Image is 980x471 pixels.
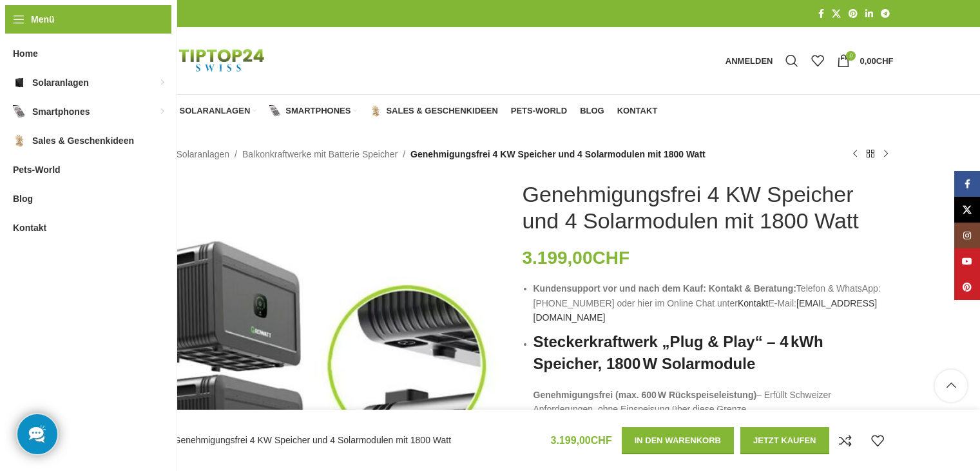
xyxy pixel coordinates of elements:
[550,435,611,446] bdi: 3.199,00
[805,48,831,74] div: Meine Wunschliste
[126,147,706,161] nav: Breadcrumb
[954,248,980,274] a: YouTube Social Link
[877,5,894,23] a: Telegram Social Link
[876,56,894,66] span: CHF
[845,5,861,23] a: Pinterest Social Link
[164,98,257,124] a: Solaranlagen
[860,56,893,66] bdi: 0,00
[591,435,612,446] span: CHF
[32,71,89,94] span: Solaranlagen
[954,274,980,300] a: Pinterest Social Link
[13,105,26,118] img: Smartphones
[814,5,828,23] a: Facebook Social Link
[511,98,567,124] a: Pets-World
[533,390,757,400] strong: Genehmigungsfrei (max. 600 W Rückspeiseleistung)
[878,146,894,162] a: Nächstes Produkt
[13,134,26,147] img: Sales & Geschenkideen
[523,181,894,234] h1: Genehmigungsfrei 4 KW Speicher und 4 Solarmodulen mit 1800 Watt
[935,370,967,402] a: Scroll to top button
[580,106,604,116] span: Blog
[719,48,780,74] a: Anmelden
[954,171,980,197] a: Facebook Social Link
[779,48,805,74] a: Suche
[31,12,55,26] span: Menü
[617,98,658,124] a: Kontakt
[954,197,980,223] a: X Social Link
[533,298,878,323] a: [EMAIL_ADDRESS][DOMAIN_NAME]
[847,146,863,162] a: Vorheriges Produkt
[119,98,664,124] div: Hauptnavigation
[725,57,773,65] span: Anmelden
[828,5,845,23] a: X Social Link
[126,55,287,65] a: Logo der Website
[269,98,357,124] a: Smartphones
[370,105,381,117] img: Sales & Geschenkideen
[410,147,706,161] span: Genehmigungsfrei 4 KW Speicher und 4 Solarmodulen mit 1800 Watt
[285,106,351,116] span: Smartphones
[580,98,604,124] a: Blog
[533,283,706,294] strong: Kundensupport vor und nach dem Kauf:
[32,129,134,152] span: Sales & Geschenkideen
[32,100,90,123] span: Smartphones
[738,298,768,308] a: Kontakt
[177,147,230,161] a: Solaranlagen
[13,76,26,89] img: Solaranlagen
[533,388,894,417] p: – Erfüllt Schweizer Anforderungen, ohne Einspeisung über diese Grenze.
[593,248,630,268] span: CHF
[622,427,734,454] button: In den Warenkorb
[617,106,658,116] span: Kontakt
[370,98,497,124] a: Sales & Geschenkideen
[709,283,796,294] strong: Kontakt & Beratung:
[386,106,497,116] span: Sales & Geschenkideen
[242,147,398,161] a: Balkonkraftwerke mit Batterie Speicher
[174,434,541,447] h4: Genehmigungsfrei 4 KW Speicher und 4 Solarmodulen mit 1800 Watt
[13,158,61,181] span: Pets-World
[861,5,877,23] a: LinkedIn Social Link
[831,48,899,74] a: 0 0,00CHF
[533,331,894,374] h2: Steckerkraftwerk „Plug & Play“ – 4 kWh Speicher, 1800 W Solarmodule
[533,281,894,325] li: Telefon & WhatsApp: [PHONE_NUMBER] oder hier im Online Chat unter E-Mail:
[13,216,46,239] span: Kontakt
[523,248,630,268] bdi: 3.199,00
[269,105,281,117] img: Smartphones
[846,51,856,61] span: 0
[740,427,829,454] button: Jetzt kaufen
[13,42,38,65] span: Home
[180,106,251,116] span: Solaranlagen
[13,187,33,210] span: Blog
[511,106,567,116] span: Pets-World
[954,223,980,248] a: Instagram Social Link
